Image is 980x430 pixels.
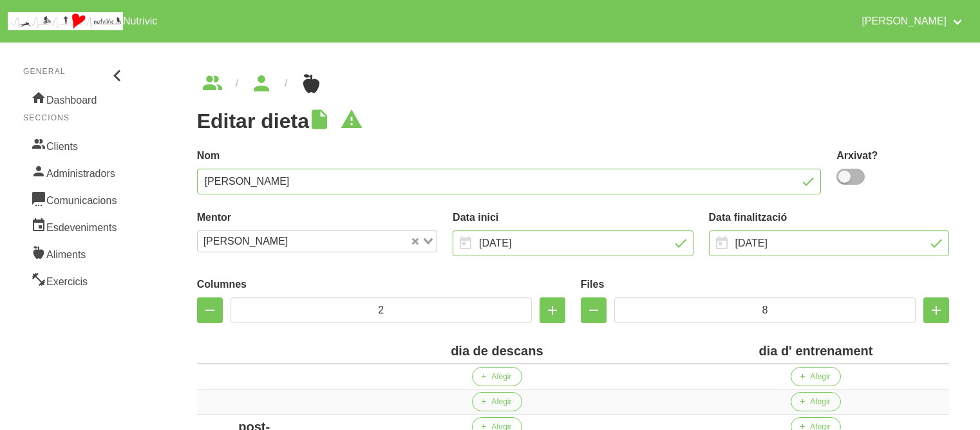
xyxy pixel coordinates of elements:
[197,148,822,164] label: Nom
[791,367,840,386] button: Afegir
[23,85,127,112] a: Dashboard
[23,112,127,124] p: Seccions
[197,230,437,252] div: Search for option
[197,277,565,292] label: Columnes
[453,210,693,225] label: Data inici
[23,239,127,266] a: Aliments
[412,237,419,247] button: Clear Selected
[709,210,949,225] label: Data finalització
[688,341,944,360] div: dia d' entrenament
[836,148,949,164] label: Arxivat?
[23,66,127,77] p: General
[810,396,830,407] span: Afegir
[23,131,127,158] a: Clients
[197,210,437,225] label: Mentor
[472,392,522,411] button: Afegir
[472,367,522,386] button: Afegir
[200,234,292,249] span: [PERSON_NAME]
[791,392,840,411] button: Afegir
[23,266,127,294] a: Exercicis
[810,371,830,382] span: Afegir
[491,396,511,407] span: Afegir
[23,158,127,185] a: Administradors
[292,234,409,249] input: Search for option
[197,73,949,94] nav: breadcrumbs
[854,5,972,37] a: [PERSON_NAME]
[23,185,127,212] a: Comunicacions
[317,341,677,360] div: dia de descans
[23,212,127,239] a: Esdeveniments
[491,371,511,382] span: Afegir
[8,12,123,30] img: company_logo
[197,109,949,133] h1: Editar dieta
[581,277,949,292] label: Files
